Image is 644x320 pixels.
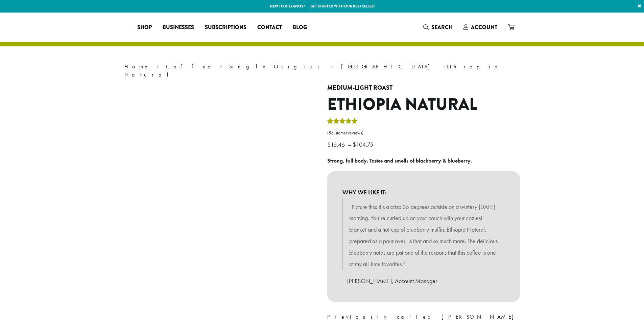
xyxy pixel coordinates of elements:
[327,117,358,127] div: Rated 5.00 out of 5
[205,23,246,32] span: Subscriptions
[327,130,520,136] a: (5customer reviews)
[229,63,324,70] a: Single Origins
[310,3,375,9] a: Get started with our best seller
[137,23,152,32] span: Shop
[327,84,520,92] h4: Medium-Light Roast
[431,23,453,31] span: Search
[163,23,194,32] span: Businesses
[327,157,472,164] b: Strong, full body. Tastes and smells of blackberry & blueberry.
[327,95,520,114] h1: Ethiopia Natural
[342,275,505,287] p: – [PERSON_NAME], Account Manager
[327,141,347,148] bdi: 16.46
[341,63,436,70] a: [GEOGRAPHIC_DATA]
[327,141,331,148] span: $
[124,63,149,70] a: Home
[349,201,498,270] p: “Picture this: it’s a crisp 35 degrees outside on a wintery [DATE] morning. You’re curled up on y...
[132,22,157,33] a: Shop
[220,60,222,71] span: ›
[353,141,375,148] bdi: 104.75
[471,23,497,31] span: Account
[348,141,351,148] span: –
[342,187,505,198] b: WHY WE LIKE IT:
[443,60,446,71] span: ›
[257,23,282,32] span: Contact
[157,60,159,71] span: ›
[329,130,331,136] span: 5
[293,23,307,32] span: Blog
[418,22,458,33] a: Search
[166,63,212,70] a: Coffee
[353,141,356,148] span: $
[124,63,520,79] nav: Breadcrumb
[331,60,334,71] span: ›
